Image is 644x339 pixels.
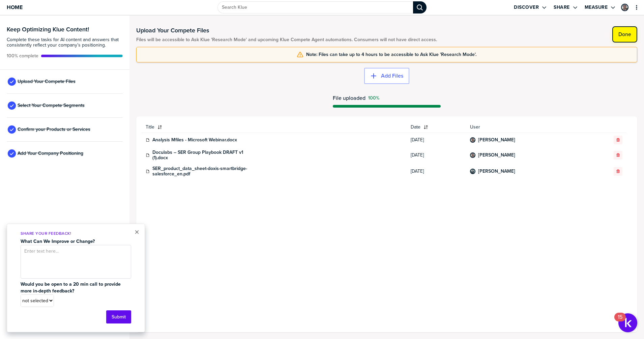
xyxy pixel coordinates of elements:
[152,166,254,177] a: SER_product_data_sheet-doxis-smartbridge-salesforce_en.pdf
[471,153,475,157] img: 0808dbafb535eb4ec097b0bd6bea00d2-sml.png
[18,127,90,132] span: Confirm your Products or Services
[618,317,622,326] div: 15
[106,310,131,323] button: Submit
[471,169,475,173] img: d003897f8ebc9c97c272b8c1ed992c4c-sml.png
[136,26,437,34] h1: Upload Your Compete Files
[471,138,475,142] img: 0808dbafb535eb4ec097b0bd6bea00d2-sml.png
[18,103,85,108] span: Select Your Compete Segments
[413,1,427,13] div: Search Klue
[18,79,76,84] span: Upload Your Compete Files
[470,137,475,143] div: Pierre de Champsavin
[381,73,403,79] label: Add Files
[411,169,462,174] span: [DATE]
[478,137,515,143] a: [PERSON_NAME]
[7,4,23,10] span: Home
[135,228,139,236] button: Close
[152,150,254,161] a: Doculabs – SER Group Playbook DRAFT v1 (1).docx
[21,281,122,294] strong: Would you be open to a 20 min call to provide more in-depth feedback?
[622,4,628,10] img: 0808dbafb535eb4ec097b0bd6bea00d2-sml.png
[411,124,420,130] span: Date
[618,313,637,332] button: Open Resource Center, 15 new notifications
[411,152,462,158] span: [DATE]
[217,1,413,13] input: Search Klue
[514,4,539,10] label: Discover
[7,26,123,32] h3: Keep Optimizing Klue Content!
[146,124,154,130] span: Title
[136,37,437,43] span: Files will be accessible to Ask Klue 'Research Mode' and upcoming Klue Compete Agent automations....
[621,4,628,11] div: Pierre de Champsavin
[470,152,475,158] div: Pierre de Champsavin
[470,124,584,130] span: User
[478,152,515,158] a: [PERSON_NAME]
[368,95,379,101] span: Success
[21,238,95,245] strong: What Can We Improve or Change?
[618,31,631,38] label: Done
[306,52,476,57] span: Note: Files can take up to 4 hours to be accessible to Ask Klue 'Research Mode'.
[18,151,83,156] span: Add Your Company Positioning
[7,53,38,59] span: Active
[554,4,570,10] label: Share
[21,231,131,236] p: Share Your Feedback!
[7,37,123,48] span: Complete these tasks for AI content and answers that consistently reflect your company’s position...
[152,137,237,143] a: Analysis Mfiles - Microsoft Webinar.docx
[411,137,462,143] span: [DATE]
[620,3,629,12] a: Edit Profile
[470,169,475,174] div: Dominik Adams
[478,169,515,174] a: [PERSON_NAME]
[333,95,365,101] span: File uploaded
[585,4,608,10] label: Measure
